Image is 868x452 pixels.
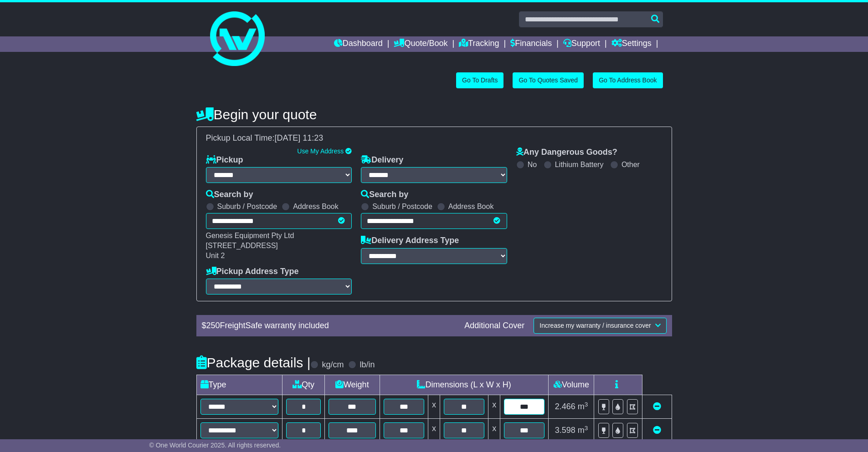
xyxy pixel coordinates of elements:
a: Support [563,36,600,52]
td: x [428,419,440,442]
td: x [428,395,440,419]
label: Pickup Address Type [206,267,299,277]
span: m [578,426,588,435]
td: Dimensions (L x W x H) [380,375,549,395]
a: Go To Address Book [593,72,663,88]
td: Qty [282,375,325,395]
a: Tracking [459,36,499,52]
label: Delivery Address Type [361,236,459,246]
span: Genesis Equipment Pty Ltd [206,232,294,239]
span: Increase my warranty / insurance cover [539,322,651,329]
span: [DATE] 11:23 [275,133,324,142]
span: 3.598 [555,426,575,435]
label: kg/cm [322,360,344,370]
a: Financials [510,36,552,52]
label: Search by [361,190,408,200]
a: Remove this item [653,426,661,435]
div: Pickup Local Time: [201,133,667,143]
a: Quote/Book [394,36,447,52]
a: Use My Address [297,147,344,155]
td: Type [196,375,282,395]
h4: Begin your quote [196,107,672,122]
label: Search by [206,190,253,200]
h4: Package details | [196,355,311,370]
label: Lithium Battery [555,160,604,169]
td: x [488,395,500,419]
label: Other [621,160,640,169]
td: x [488,419,500,442]
span: © One World Courier 2025. All rights reserved. [149,442,281,449]
td: Weight [324,375,380,395]
span: 2.466 [555,402,575,411]
a: Remove this item [653,402,661,411]
div: $ FreightSafe warranty included [197,321,460,331]
label: lb/in [360,360,375,370]
span: 250 [206,321,220,330]
a: Dashboard [334,36,383,52]
td: Volume [549,375,594,395]
span: [STREET_ADDRESS] [206,242,278,249]
label: No [528,160,537,169]
span: m [578,402,588,411]
span: Unit 2 [206,252,225,259]
button: Increase my warranty / insurance cover [534,318,666,334]
label: Address Book [448,202,494,211]
sup: 3 [585,401,588,408]
a: Go To Quotes Saved [513,72,584,88]
a: Go To Drafts [456,72,503,88]
label: Suburb / Postcode [372,202,432,211]
sup: 3 [585,425,588,432]
label: Any Dangerous Goods? [516,147,617,157]
label: Address Book [293,202,339,211]
label: Pickup [206,155,243,165]
label: Delivery [361,155,403,165]
label: Suburb / Postcode [217,202,277,211]
div: Additional Cover [460,321,529,331]
a: Settings [611,36,652,52]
